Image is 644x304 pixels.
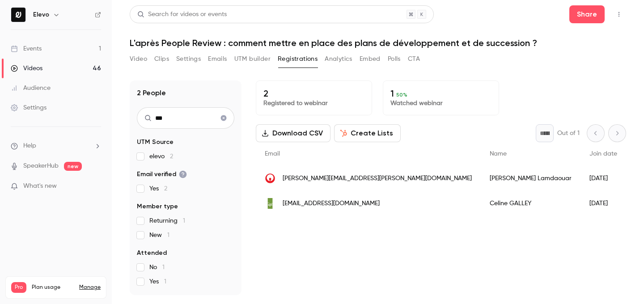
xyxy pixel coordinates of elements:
[164,279,166,285] span: 1
[11,84,51,93] div: Audience
[557,129,580,138] p: Out of 1
[23,182,57,191] span: What's new
[183,218,185,224] span: 1
[137,10,227,19] div: Search for videos or events
[11,141,101,151] li: help-dropdown-opener
[265,198,275,209] img: api-restauration.com
[263,88,364,99] p: 2
[11,44,42,53] div: Events
[130,38,626,48] h1: L'après People Review : comment mettre en place des plans de développement et de succession ?
[580,166,626,191] div: [DATE]
[334,124,401,142] button: Create Lists
[149,152,173,161] span: elevo
[216,111,231,125] button: Clear search
[580,191,626,216] div: [DATE]
[481,191,580,216] div: Celine GALLEY
[481,166,580,191] div: [PERSON_NAME] Lamdaouar
[33,10,49,19] h6: Elevo
[170,153,173,160] span: 2
[164,186,167,192] span: 2
[265,173,275,184] img: veolia.com
[278,52,318,66] button: Registrations
[149,263,165,272] span: No
[388,52,401,66] button: Polls
[612,7,626,21] button: Top Bar Actions
[11,282,26,293] span: Pro
[167,232,169,238] span: 1
[283,199,380,208] span: [EMAIL_ADDRESS][DOMAIN_NAME]
[137,88,166,98] h1: 2 People
[154,52,169,66] button: Clips
[390,88,491,99] p: 1
[137,138,174,147] span: UTM Source
[23,161,59,171] a: SpeakerHub
[149,231,169,240] span: New
[162,264,165,270] span: 1
[234,52,271,66] button: UTM builder
[149,184,167,193] span: Yes
[256,124,330,142] button: Download CSV
[149,277,166,286] span: Yes
[137,202,178,211] span: Member type
[130,52,147,66] button: Video
[64,162,82,171] span: new
[490,151,507,157] span: Name
[283,174,472,183] span: [PERSON_NAME][EMAIL_ADDRESS][PERSON_NAME][DOMAIN_NAME]
[390,99,491,108] p: Watched webinar
[11,64,42,73] div: Videos
[589,151,617,157] span: Join date
[137,249,167,258] span: Attended
[263,99,364,108] p: Registered to webinar
[265,151,280,157] span: Email
[79,284,101,291] a: Manage
[208,52,227,66] button: Emails
[176,52,201,66] button: Settings
[569,5,605,23] button: Share
[23,141,36,151] span: Help
[396,92,407,98] span: 50 %
[32,284,74,291] span: Plan usage
[11,8,25,22] img: Elevo
[11,103,47,112] div: Settings
[325,52,352,66] button: Analytics
[408,52,420,66] button: CTA
[137,170,187,179] span: Email verified
[149,216,185,225] span: Returning
[360,52,381,66] button: Embed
